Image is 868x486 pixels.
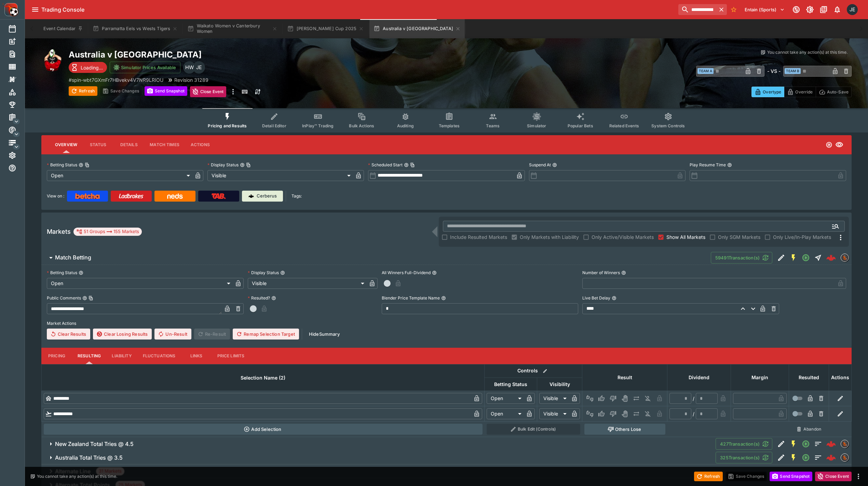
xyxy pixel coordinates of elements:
[789,364,829,391] th: Resulted
[69,49,460,60] h2: Copy To Clipboard
[174,76,208,84] p: Revision 31289
[167,193,182,199] img: Neds
[37,473,117,479] p: You cannot take any action(s) at this time.
[41,49,63,71] img: rugby_union.png
[667,364,731,391] th: Dividend
[854,472,863,481] button: more
[76,228,139,236] div: 51 Groups 155 Markets
[240,163,245,167] button: Display StatusCopy To Clipboard
[145,86,187,96] button: Send Snapshot
[800,252,812,264] button: Open
[539,408,569,419] div: Visible
[841,453,849,462] div: sportingsolutions
[47,278,233,289] div: Open
[69,76,163,84] p: Copy To Clipboard
[608,408,619,419] button: Lose
[824,251,838,265] a: b041b507-b62b-435b-81e2-01f570d2ef86
[785,68,801,74] span: Team B
[79,270,83,275] button: Betting Status
[612,296,616,300] button: Live Bet Delay
[487,424,580,435] button: Bulk Edit (Controls)
[485,364,582,378] th: Controls
[47,295,81,301] p: Public Comments
[8,101,27,109] div: Tournaments
[89,296,93,300] button: Copy To Clipboard
[800,438,812,450] button: Open
[439,123,460,128] span: Templates
[349,123,374,128] span: Bulk Actions
[804,3,816,16] button: Toggle light/dark mode
[815,472,852,481] button: Close Event
[194,329,230,340] span: Re-Result
[83,137,113,153] button: Status
[621,270,626,275] button: Number of Winners
[202,108,690,132] div: Event type filters
[397,123,414,128] span: Auditing
[248,295,270,301] p: Resulted?
[41,251,711,265] button: Match Betting
[582,295,610,301] p: Live Bet Delay
[8,37,27,46] div: New Event
[619,408,630,419] button: Void
[845,2,860,17] button: James Edlin
[787,451,800,464] button: SGM Enabled
[212,193,226,199] img: TabNZ
[716,452,772,463] button: 325Transaction(s)
[826,141,832,148] svg: Open
[542,380,578,388] span: Visibility
[183,19,282,38] button: Waikato Women v Canterbury Women
[790,3,802,16] button: Connected to PK
[8,126,27,134] div: Sports Pricing
[812,438,824,450] button: Totals
[89,19,182,38] button: Parramatta Eels vs Wests Tigers
[410,163,415,167] button: Copy To Clipboard
[631,408,642,419] button: Push
[82,296,87,300] button: Public CommentsCopy To Clipboard
[592,233,654,241] span: Only Active/Visible Markets
[8,139,27,147] div: Infrastructure
[775,252,787,264] button: Edit Detail
[835,141,843,149] svg: Visible
[529,162,551,168] p: Suspend At
[829,364,852,391] th: Actions
[85,163,90,167] button: Copy To Clipboard
[305,329,344,340] button: HideSummary
[690,162,726,168] p: Play Resume Time
[727,163,732,167] button: Play Resume Time
[619,393,630,404] button: Void
[47,162,77,168] p: Betting Status
[248,193,254,199] img: Cerberus
[50,137,83,153] button: Overview
[8,50,27,58] div: Search
[283,19,368,38] button: [PERSON_NAME] Cup 2025
[541,367,550,375] button: Bulk edit
[106,348,137,364] button: Liability
[826,253,836,263] img: logo-cerberus--red.svg
[552,163,557,167] button: Suspend At
[47,228,71,235] h5: Markets
[651,123,685,128] span: System Controls
[584,408,595,419] button: Not Set
[229,86,237,97] button: more
[826,439,836,449] img: logo-cerberus--red.svg
[609,123,639,128] span: Related Events
[47,170,192,181] div: Open
[44,424,483,435] button: Add Selection
[539,393,569,404] div: Visible
[233,374,293,382] span: Selection Name (2)
[666,233,705,241] span: Show All Markets
[642,408,653,419] button: Eliminated In Play
[787,252,800,264] button: SGM Enabled
[847,4,858,15] div: James Edlin
[382,295,440,301] p: Blender Price Template Name
[8,151,27,159] div: System Settings
[41,437,716,451] button: New Zealand Total Tries @ 4.5
[193,61,205,74] div: James Edlin
[817,3,830,16] button: Documentation
[432,270,437,275] button: All Winners Full-Dividend
[697,68,714,74] span: Team A
[800,451,812,464] button: Open
[47,318,846,329] label: Market Actions
[8,164,27,172] div: Help & Support
[795,88,813,95] p: Override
